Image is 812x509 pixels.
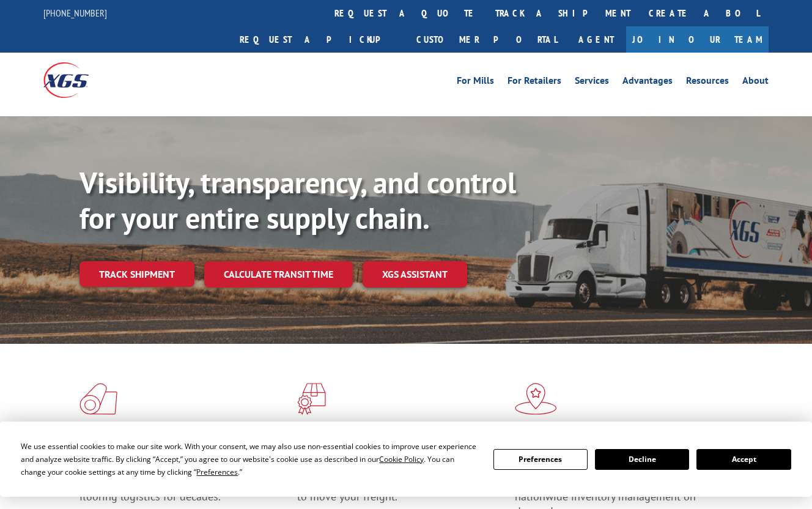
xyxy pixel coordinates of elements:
a: XGS ASSISTANT [363,261,467,288]
a: [PHONE_NUMBER] [43,7,107,19]
span: Preferences [196,467,238,477]
a: For Retailers [508,76,561,89]
button: Decline [595,449,689,470]
a: Services [575,76,609,89]
a: For Mills [457,76,494,89]
a: About [742,76,769,89]
a: Agent [566,26,626,53]
img: xgs-icon-focused-on-flooring-red [297,383,326,415]
b: Visibility, transparency, and control for your entire supply chain. [79,163,516,237]
a: Join Our Team [626,26,769,53]
img: xgs-icon-total-supply-chain-intelligence-red [79,383,117,415]
a: Resources [686,76,729,89]
a: Request a pickup [231,26,407,53]
span: Cookie Policy [379,454,424,464]
a: Advantages [622,76,673,89]
a: Customer Portal [407,26,566,53]
button: Preferences [493,449,588,470]
a: Calculate transit time [204,261,353,288]
img: xgs-icon-flagship-distribution-model-red [515,383,557,415]
span: As an industry carrier of choice, XGS has brought innovation and dedication to flooring logistics... [79,460,269,503]
button: Accept [696,449,791,470]
div: We use essential cookies to make our site work. With your consent, we may also use non-essential ... [21,440,478,478]
a: Track shipment [79,261,194,287]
